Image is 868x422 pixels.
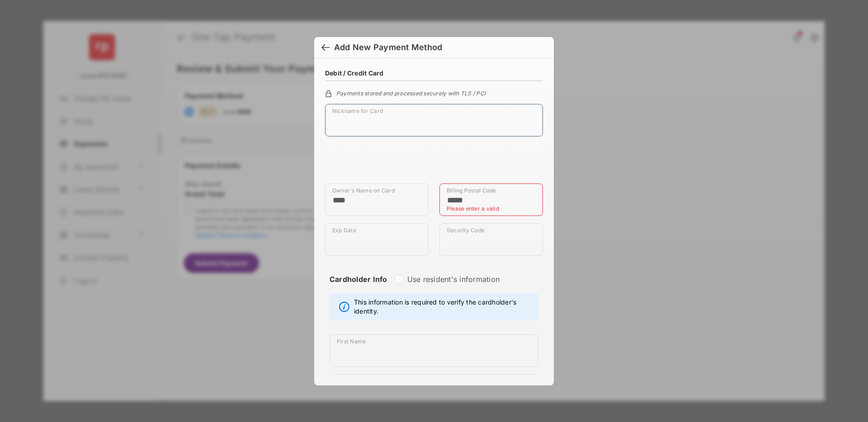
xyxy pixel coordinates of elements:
h4: Debit / Credit Card [325,69,384,77]
label: Use resident's information [407,275,500,284]
div: Payments stored and processed securely with TLS / PCI [325,89,543,97]
span: This information is required to verify the cardholder's identity. [354,298,533,316]
div: Add New Payment Method [334,42,442,52]
iframe: Credit card field [325,144,543,183]
strong: Cardholder Info [330,275,387,300]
